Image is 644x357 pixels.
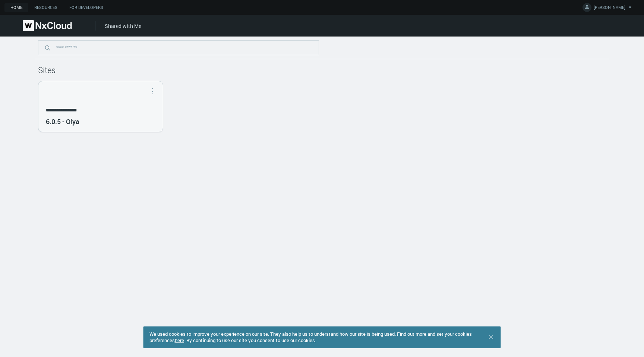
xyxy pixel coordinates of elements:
[4,3,28,12] a: Home
[184,337,316,344] span: . By continuing to use our site you consent to use our cookies.
[149,331,472,344] span: We used cookies to improve your experience on our site. They also help us to understand how our s...
[105,22,141,29] a: Shared with Me
[175,337,184,344] a: here
[63,3,109,12] a: For Developers
[38,64,56,75] span: Sites
[46,117,79,126] nx-search-highlight: 6.0.5 - Olya
[594,4,625,13] span: [PERSON_NAME]
[28,3,63,12] a: Resources
[23,20,72,31] img: Nx Cloud logo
